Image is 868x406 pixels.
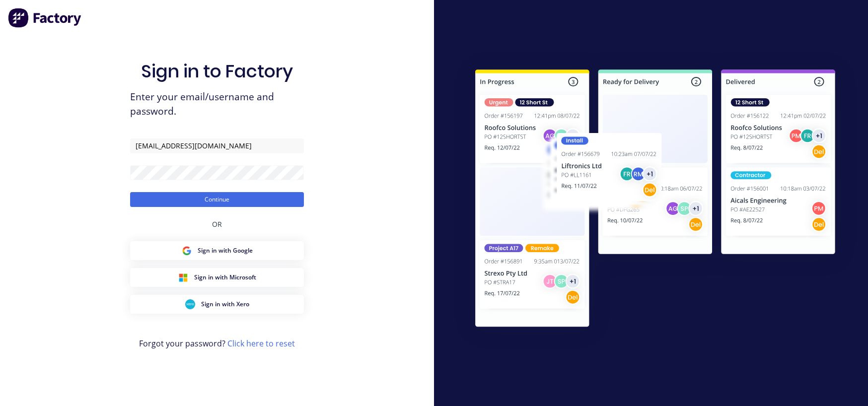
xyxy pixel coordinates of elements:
[185,299,195,309] img: Xero Sign in
[130,90,304,119] span: Enter your email/username and password.
[194,273,256,282] span: Sign in with Microsoft
[212,207,222,241] div: OR
[201,300,249,309] span: Sign in with Xero
[139,338,295,349] span: Forgot your password?
[130,295,304,314] button: Xero Sign inSign in with Xero
[141,61,293,82] h1: Sign in to Factory
[182,246,192,256] img: Google Sign in
[453,50,857,350] img: Sign in
[130,268,304,287] button: Microsoft Sign inSign in with Microsoft
[178,272,188,282] img: Microsoft Sign in
[8,8,82,28] img: Factory
[130,138,304,153] input: Email/Username
[130,192,304,207] button: Continue
[227,338,295,349] a: Click here to reset
[130,241,304,260] button: Google Sign inSign in with Google
[198,246,253,255] span: Sign in with Google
